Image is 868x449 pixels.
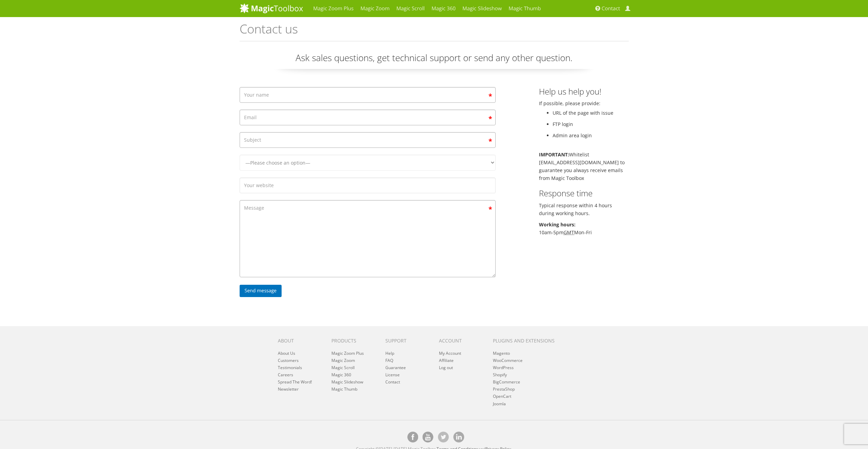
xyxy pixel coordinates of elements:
a: Affiliate [439,357,454,363]
a: Magic 360 [331,372,351,378]
input: Email [240,110,496,125]
acronym: Greenwich Mean Time [564,229,574,236]
a: WordPress [493,365,514,370]
a: Joomla [493,401,506,407]
h3: Response time [539,189,629,198]
p: 10am-5pm Mon-Fri [539,221,629,236]
b: IMPORTANT: [539,151,569,158]
p: Typical response within 4 hours during working hours. [539,201,629,217]
a: Magic Toolbox on [DOMAIN_NAME] [423,432,433,443]
h6: Account [439,338,482,343]
b: Working hours: [539,221,575,228]
a: Magic Zoom [331,357,355,363]
a: PrestaShop [493,386,515,392]
a: Testimonials [278,365,302,370]
a: Careers [278,372,293,378]
h1: Contact us [240,22,629,41]
a: Magic Slideshow [331,379,363,385]
a: Shopify [493,372,507,378]
a: Newsletter [278,386,299,392]
form: Contact form [240,87,496,300]
a: Magic Zoom Plus [331,350,364,356]
p: Ask sales questions, get technical support or send any other question. [240,52,629,69]
input: Your website [240,178,496,193]
h6: About [278,338,321,343]
input: Subject [240,132,496,148]
a: Spread The Word! [278,379,312,385]
a: Magic Toolbox on [DOMAIN_NAME] [453,432,464,443]
input: Send message [240,285,282,297]
a: My Account [439,350,461,356]
a: About Us [278,350,295,356]
a: Magic Scroll [331,365,355,370]
a: OpenCart [493,393,511,399]
a: Magic Toolbox's Twitter account [438,432,449,443]
h6: Support [385,338,429,343]
span: Contact [602,5,620,12]
li: URL of the page with issue [553,109,629,117]
h3: Help us help you! [539,87,629,96]
a: Log out [439,365,453,370]
div: If possible, please provide: [534,87,634,240]
img: MagicToolbox.com - Image tools for your website [240,3,303,13]
a: BigCommerce [493,379,520,385]
a: Magento [493,350,510,356]
a: License [385,372,400,378]
h6: Plugins and extensions [493,338,563,343]
li: Admin area login [553,131,629,139]
a: FAQ [385,357,393,363]
a: WooCommerce [493,357,523,363]
p: Whitelist [EMAIL_ADDRESS][DOMAIN_NAME] to guarantee you always receive emails from Magic Toolbox [539,151,629,182]
a: Guarantee [385,365,406,370]
a: Contact [385,379,400,385]
a: Help [385,350,394,356]
a: Magic Toolbox on Facebook [407,432,418,443]
a: Magic Thumb [331,386,357,392]
li: FTP login [553,120,629,128]
input: Your name [240,87,496,103]
a: Customers [278,357,299,363]
h6: Products [331,338,375,343]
